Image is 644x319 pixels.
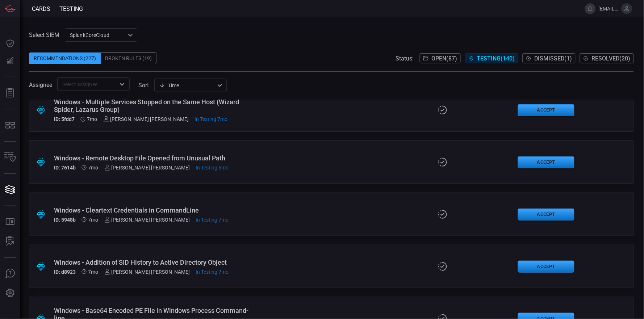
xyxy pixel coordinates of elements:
button: Cards [1,181,19,198]
span: Open ( 87 ) [432,55,457,62]
span: Testing ( 140 ) [477,55,515,62]
button: ALERT ANALYSIS [1,233,19,250]
span: Mar 04, 2025 4:40 PM [196,165,229,171]
button: Open [117,79,127,89]
span: Assignee [29,81,52,88]
span: testing [59,5,83,12]
div: Windows - Cleartext Credentials in CommandLine [54,206,255,214]
span: Feb 10, 2025 1:27 AM [88,269,99,275]
div: [PERSON_NAME] [PERSON_NAME] [103,116,189,122]
div: Windows - Addition of SID History to Active Directory Object [54,259,255,266]
span: Cards [32,5,50,12]
span: Feb 10, 2025 10:40 AM [196,269,229,275]
button: Testing(140) [465,53,518,63]
div: Windows - Remote Desktop File Opened from Unusual Path [54,154,255,162]
span: Dismissed ( 1 ) [535,55,572,62]
span: Status: [396,55,414,62]
span: Feb 17, 2025 1:09 AM [87,116,97,122]
span: [EMAIL_ADDRESS][DOMAIN_NAME] [599,6,619,12]
h5: ID: d8923 [54,269,76,275]
label: Select SIEM [29,32,59,38]
button: Inventory [1,149,19,166]
button: Detections [1,52,19,70]
div: [PERSON_NAME] [PERSON_NAME] [104,269,190,275]
button: MITRE - Detection Posture [1,117,19,134]
div: Broken Rules (19) [101,53,156,64]
label: sort [138,82,149,89]
button: Accept [518,261,574,273]
h5: ID: 5fdd7 [54,116,75,122]
span: Feb 10, 2025 10:46 AM [196,217,229,223]
button: Reports [1,84,19,102]
button: Accept [518,104,574,116]
span: Feb 10, 2025 1:27 AM [88,217,99,223]
span: Feb 17, 2025 1:04 PM [195,116,228,122]
div: Time [159,82,215,89]
div: [PERSON_NAME] [PERSON_NAME] [104,217,190,223]
h5: ID: 7614b [54,165,76,171]
button: Accept [518,156,574,168]
span: Resolved ( 20 ) [592,55,631,62]
div: Windows - Multiple Services Stopped on the Same Host (Wizard Spider, Lazarus Group) [54,98,255,113]
button: Accept [518,209,574,221]
p: SplunkCoreCloud [70,32,126,39]
button: Rule Catalog [1,213,19,231]
div: [PERSON_NAME] [PERSON_NAME] [104,165,190,171]
span: Feb 17, 2025 1:08 AM [88,165,99,171]
div: Recommendations (227) [29,53,101,64]
button: Ask Us A Question [1,265,19,282]
input: Select assignee [59,80,116,89]
button: Resolved(20) [580,53,634,63]
button: Dismissed(1) [523,53,576,63]
button: Dashboard [1,35,19,52]
h5: ID: 5948b [54,217,76,223]
button: Open(87) [420,53,461,63]
button: Preferences [1,285,19,302]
